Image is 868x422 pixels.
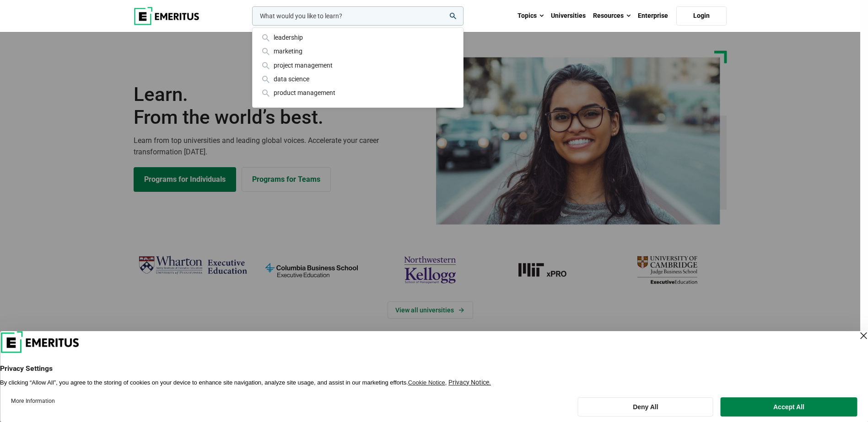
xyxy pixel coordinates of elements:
div: product management [260,88,456,98]
div: data science [260,74,456,84]
a: Login [676,6,727,26]
div: leadership [260,32,456,42]
div: project management [260,60,456,70]
input: woocommerce-product-search-field-0 [252,6,464,26]
div: marketing [260,46,456,56]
